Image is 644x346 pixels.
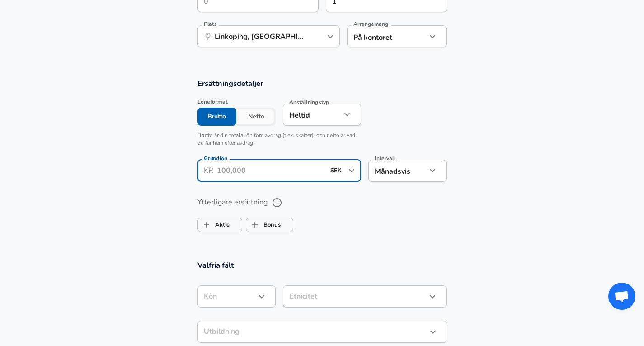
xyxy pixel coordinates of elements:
[204,21,217,27] label: Plats
[204,156,227,161] label: Grundlön
[197,132,362,147] p: Brutto är din totala lön före avdrag (t.ex. skatter), och netto är vad du får hem efter avdrag.
[289,100,329,105] label: Anställningstyp
[283,104,341,126] div: Heltid
[246,218,293,232] button: BonusBonus
[353,21,388,27] label: Arrangemang
[375,156,396,161] label: Intervall
[324,30,337,43] button: Open
[608,283,635,310] div: Öppna chatt
[198,216,215,233] span: Aktie
[246,216,263,233] span: Bonus
[197,195,447,210] label: Ytterligare ersättning
[345,164,358,177] button: Open
[197,108,237,126] button: Brutto
[347,25,414,47] div: På kontoret
[198,216,230,233] label: Aktie
[236,108,276,126] button: Netto
[197,218,242,232] button: AktieAktie
[197,260,447,270] h3: Valfria fält
[368,160,427,182] div: Månadsvis
[197,78,447,89] h3: Ersättningsdetaljer
[246,216,281,233] label: Bonus
[197,98,276,106] span: Löneformat
[328,164,346,178] input: USD
[269,195,285,210] button: help
[217,160,325,182] input: 100,000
